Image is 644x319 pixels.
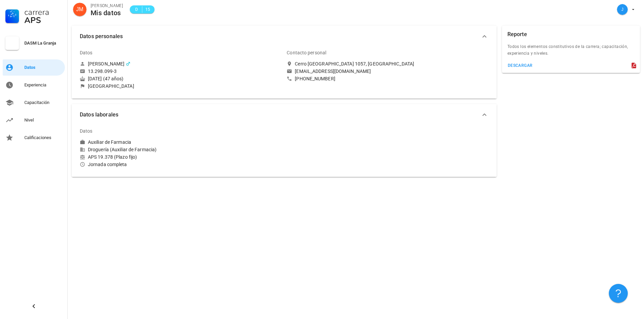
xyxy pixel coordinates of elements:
div: Calificaciones [24,135,62,140]
div: [PERSON_NAME] [91,2,123,9]
button: Datos laborales [72,104,497,126]
div: Cerro [GEOGRAPHIC_DATA] 1057, [GEOGRAPHIC_DATA] [295,61,414,67]
button: descargar [505,61,535,70]
div: [PHONE_NUMBER] [295,76,335,82]
div: Datos [80,45,93,61]
div: DASM La Granja [24,41,62,46]
a: Nivel [3,112,65,128]
a: [PHONE_NUMBER] [287,76,488,82]
div: APS 19.378 (Plazo fijo) [80,154,281,160]
div: Carrera [24,8,62,16]
div: APS [24,16,62,24]
div: [EMAIL_ADDRESS][DOMAIN_NAME] [295,68,371,74]
a: Capacitación [3,95,65,111]
a: Cerro [GEOGRAPHIC_DATA] 1057, [GEOGRAPHIC_DATA] [287,61,488,67]
button: avatar [613,3,639,16]
div: [PERSON_NAME] [88,61,124,67]
span: 15 [145,6,150,13]
a: Experiencia [3,77,65,93]
div: descargar [507,63,533,68]
div: Nivel [24,117,62,123]
div: Todos los elementos constitutivos de la carrera; capacitación, experiencia y niveles. [502,43,640,61]
div: Datos [80,123,93,139]
div: [DATE] (47 años) [80,76,281,82]
div: Contacto personal [287,45,326,61]
div: Auxiliar de Farmacia [88,139,131,145]
div: Reporte [507,26,527,43]
div: [GEOGRAPHIC_DATA] [88,83,134,89]
div: avatar [73,3,87,16]
div: Droguería (Auxiliar de Farmacia) [80,147,281,153]
button: Datos personales [72,26,497,47]
span: JM [76,3,83,16]
a: Calificaciones [3,130,65,146]
div: Datos [24,65,62,70]
a: Datos [3,59,65,76]
div: Experiencia [24,82,62,88]
span: D [134,6,139,13]
div: avatar [617,4,628,15]
div: Jornada completa [80,161,281,167]
span: Datos personales [80,32,480,41]
span: Datos laborales [80,110,480,119]
a: [EMAIL_ADDRESS][DOMAIN_NAME] [287,68,488,74]
div: Mis datos [91,9,123,17]
div: Capacitación [24,100,62,105]
div: 13.298.099-3 [88,68,117,74]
